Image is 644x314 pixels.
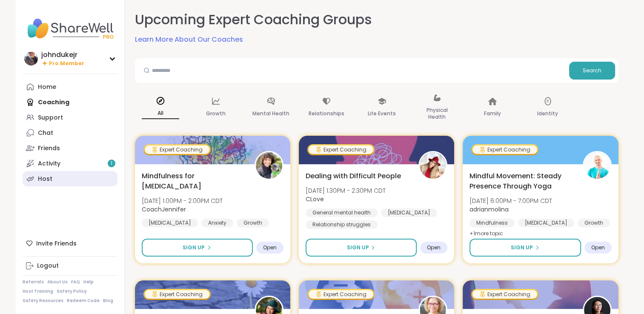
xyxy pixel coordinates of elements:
span: Open [427,244,441,251]
h2: Upcoming Expert Coaching Groups [135,10,372,29]
div: Mindfulness [469,219,515,227]
span: Mindful Movement: Steady Presence Through Yoga [469,171,573,191]
a: Host [23,171,117,186]
span: Sign Up [511,244,533,251]
img: johndukejr [24,52,38,66]
a: Friends [23,140,117,156]
div: johndukejr [41,50,84,60]
button: Sign Up [469,239,581,257]
div: Activity [38,160,60,168]
b: CLove [306,195,324,203]
b: CoachJennifer [142,205,186,214]
div: Growth [237,219,269,227]
span: Search [583,67,601,74]
div: [MEDICAL_DATA] [381,208,437,217]
div: [MEDICAL_DATA] [518,219,574,227]
span: Sign Up [346,244,369,251]
a: Referrals [23,279,44,285]
img: CLove [420,152,446,179]
p: Identity [537,108,558,119]
p: Life Events [368,108,396,119]
a: About Us [47,279,68,285]
a: Activity1 [23,156,117,171]
p: Family [484,108,501,119]
a: Support [23,110,117,125]
a: Safety Policy [57,288,87,294]
a: Host Training [23,288,53,294]
button: Search [569,62,615,80]
p: Physical Health [418,105,456,122]
img: adrianmolina [584,152,610,179]
div: Expert Coaching [145,290,209,299]
button: Sign Up [142,239,253,257]
span: [DATE] 1:30PM - 2:30PM CDT [306,186,386,195]
span: Sign Up [183,244,205,251]
div: Expert Coaching [472,290,537,299]
div: Friends [38,144,60,153]
div: Relationship struggles [306,220,378,229]
div: Growth [578,219,610,227]
a: Logout [23,258,117,274]
div: Chat [38,129,53,137]
div: Home [38,83,56,91]
p: Growth [206,108,226,119]
p: All [142,108,179,119]
div: Anxiety [201,219,233,227]
span: Open [591,244,605,251]
img: ShareWell Nav Logo [23,14,117,43]
a: FAQ [71,279,80,285]
b: adrianmolina [469,205,509,214]
span: Pro Member [49,60,84,67]
div: Host [38,175,52,183]
a: Learn More About Our Coaches [135,34,243,45]
p: Mental Health [252,108,289,119]
span: [DATE] 1:00PM - 2:00PM CDT [142,197,223,205]
a: Home [23,79,117,94]
a: Safety Resources [23,298,63,304]
div: Support [38,114,63,122]
a: Chat [23,125,117,140]
span: 1 [111,160,112,167]
div: Logout [37,262,59,270]
div: [MEDICAL_DATA] [142,219,198,227]
div: General mental health [306,208,378,217]
div: Expert Coaching [309,146,373,154]
div: Expert Coaching [145,146,209,154]
span: [DATE] 6:00PM - 7:00PM CDT [469,197,552,205]
button: Sign Up [306,239,417,257]
p: Relationships [309,108,344,119]
a: Help [83,279,94,285]
a: Redeem Code [67,298,100,304]
div: Expert Coaching [309,290,373,299]
img: CoachJennifer [256,152,282,179]
a: Blog [103,298,113,304]
div: Invite Friends [23,236,117,251]
span: Dealing with Difficult People [306,171,401,181]
div: Expert Coaching [472,146,537,154]
span: Open [263,244,277,251]
span: Mindfulness for [MEDICAL_DATA] [142,171,245,191]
